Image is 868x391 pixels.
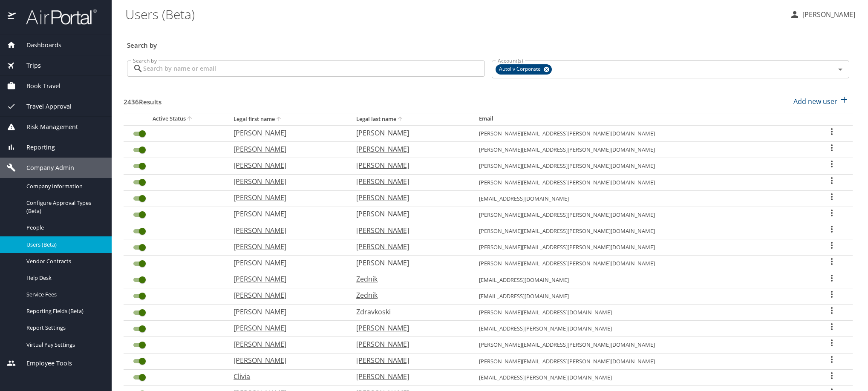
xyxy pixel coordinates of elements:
p: [PERSON_NAME] [234,323,339,333]
button: Add new user [790,92,853,111]
td: [PERSON_NAME][EMAIL_ADDRESS][PERSON_NAME][DOMAIN_NAME] [472,158,811,174]
p: [PERSON_NAME] [234,176,339,187]
p: Add new user [793,96,837,106]
p: [PERSON_NAME] [356,339,462,349]
p: [PERSON_NAME] [234,307,339,317]
button: sort [186,115,194,123]
td: [EMAIL_ADDRESS][DOMAIN_NAME] [472,288,811,304]
button: Open [834,63,846,75]
p: [PERSON_NAME] [234,193,339,203]
p: [PERSON_NAME] [356,176,462,187]
td: [PERSON_NAME][EMAIL_ADDRESS][PERSON_NAME][DOMAIN_NAME] [472,125,811,141]
span: Book Travel [16,81,61,91]
p: [PERSON_NAME] [356,209,462,219]
span: Report Settings [26,324,101,332]
p: [PERSON_NAME] [234,128,339,138]
th: Legal first name [227,113,349,125]
td: [PERSON_NAME][EMAIL_ADDRESS][DOMAIN_NAME] [472,305,811,321]
p: Zdravkoski [356,307,462,317]
p: [PERSON_NAME] [234,241,339,252]
p: [PERSON_NAME] [234,290,339,300]
button: sort [396,115,405,124]
span: Help Desk [26,274,101,282]
p: [PERSON_NAME] [234,355,339,365]
span: Company Information [26,182,101,190]
p: [PERSON_NAME] [234,274,339,284]
p: [PERSON_NAME] [356,193,462,203]
td: [PERSON_NAME][EMAIL_ADDRESS][PERSON_NAME][DOMAIN_NAME] [472,223,811,239]
td: [PERSON_NAME][EMAIL_ADDRESS][PERSON_NAME][DOMAIN_NAME] [472,207,811,223]
span: Travel Approval [16,102,72,111]
span: Service Fees [26,290,101,299]
span: Employee Tools [16,359,72,368]
td: [EMAIL_ADDRESS][PERSON_NAME][DOMAIN_NAME] [472,369,811,385]
span: Reporting Fields (Beta) [26,307,101,315]
p: [PERSON_NAME] [800,9,855,20]
td: [PERSON_NAME][EMAIL_ADDRESS][PERSON_NAME][DOMAIN_NAME] [472,174,811,190]
p: [PERSON_NAME] [234,258,339,268]
td: [PERSON_NAME][EMAIL_ADDRESS][PERSON_NAME][DOMAIN_NAME] [472,142,811,158]
button: sort [275,115,283,124]
img: icon-airportal.png [8,9,17,25]
p: [PERSON_NAME] [356,225,462,236]
th: Email [472,113,811,125]
span: Company Admin [16,163,74,172]
p: Zednik [356,290,462,300]
p: [PERSON_NAME] [234,225,339,236]
span: Risk Management [16,122,78,132]
td: [PERSON_NAME][EMAIL_ADDRESS][PERSON_NAME][DOMAIN_NAME] [472,353,811,369]
p: [PERSON_NAME] [356,323,462,333]
span: Virtual Pay Settings [26,341,101,349]
p: [PERSON_NAME] [356,241,462,252]
h3: Search by [127,35,849,50]
td: [PERSON_NAME][EMAIL_ADDRESS][PERSON_NAME][DOMAIN_NAME] [472,256,811,272]
h3: 2436 Results [124,92,161,107]
p: [PERSON_NAME] [356,160,462,170]
p: [PERSON_NAME] [356,371,462,382]
span: Reporting [16,143,55,152]
td: [EMAIL_ADDRESS][PERSON_NAME][DOMAIN_NAME] [472,321,811,337]
p: [PERSON_NAME] [234,144,339,154]
p: Zednik [356,274,462,284]
p: [PERSON_NAME] [234,339,339,349]
input: Search by name or email [143,60,485,77]
td: [PERSON_NAME][EMAIL_ADDRESS][PERSON_NAME][DOMAIN_NAME] [472,337,811,353]
th: Legal last name [349,113,472,125]
p: Clivia [234,371,339,382]
td: [EMAIL_ADDRESS][DOMAIN_NAME] [472,190,811,207]
span: Dashboards [16,40,61,50]
p: [PERSON_NAME] [356,144,462,154]
p: [PERSON_NAME] [356,128,462,138]
span: Users (Beta) [26,241,101,249]
h1: Users (Beta) [125,1,783,27]
p: [PERSON_NAME] [356,355,462,365]
img: airportal-logo.png [17,9,97,25]
td: [PERSON_NAME][EMAIL_ADDRESS][PERSON_NAME][DOMAIN_NAME] [472,239,811,256]
span: Vendor Contracts [26,257,101,265]
p: [PERSON_NAME] [356,258,462,268]
th: Active Status [124,113,227,125]
span: Autoliv Corporate [496,65,546,74]
span: People [26,224,101,232]
p: [PERSON_NAME] [234,209,339,219]
div: Autoliv Corporate [496,64,552,75]
button: [PERSON_NAME] [786,7,859,22]
td: [EMAIL_ADDRESS][DOMAIN_NAME] [472,272,811,288]
span: Trips [16,61,41,70]
span: Configure Approval Types (Beta) [26,199,101,215]
p: [PERSON_NAME] [234,160,339,170]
